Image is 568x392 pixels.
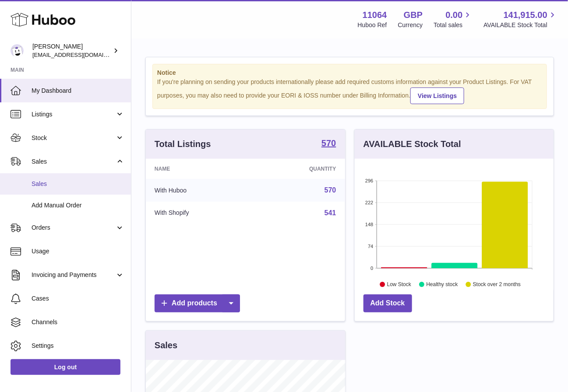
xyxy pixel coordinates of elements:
a: 570 [325,186,336,194]
span: Cases [32,294,124,303]
h3: Total Listings [155,138,211,150]
a: 570 [321,139,336,149]
text: 296 [365,178,373,183]
div: Currency [398,21,423,29]
a: 541 [325,209,336,217]
span: Orders [32,224,115,232]
text: 74 [368,244,373,249]
span: Sales [32,180,124,188]
a: Log out [11,359,120,375]
text: 148 [365,222,373,227]
div: If you're planning on sending your products internationally please add required customs informati... [157,78,542,104]
span: AVAILABLE Stock Total [483,21,557,29]
th: Quantity [253,159,345,179]
a: Add products [155,294,240,312]
text: Low Stock [387,281,411,287]
strong: 570 [321,139,336,147]
span: Listings [32,110,115,119]
div: [PERSON_NAME] [32,42,111,59]
img: imichellrs@gmail.com [11,44,24,57]
strong: GBP [404,9,423,21]
text: 0 [370,266,373,271]
td: With Shopify [146,202,253,224]
text: 222 [365,200,373,205]
a: 141,915.00 AVAILABLE Stock Total [483,9,557,29]
span: Channels [32,318,124,326]
text: Healthy stock [426,281,458,287]
a: Add Stock [363,294,412,312]
span: 141,915.00 [504,9,547,21]
td: With Huboo [146,179,253,202]
h3: Sales [155,339,177,351]
a: View Listings [410,87,464,104]
text: Stock over 2 months [473,281,521,287]
span: [EMAIL_ADDRESS][DOMAIN_NAME] [32,51,129,58]
strong: Notice [157,69,542,77]
span: Total sales [434,21,473,29]
th: Name [146,159,253,179]
span: Invoicing and Payments [32,271,115,279]
span: Settings [32,342,124,350]
span: Stock [32,134,115,142]
span: Add Manual Order [32,201,124,210]
span: My Dashboard [32,87,124,95]
a: 0.00 Total sales [434,9,473,29]
strong: 11064 [363,9,387,21]
span: Usage [32,247,124,255]
span: 0.00 [446,9,463,21]
h3: AVAILABLE Stock Total [363,138,461,150]
div: Huboo Ref [358,21,387,29]
span: Sales [32,157,115,166]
